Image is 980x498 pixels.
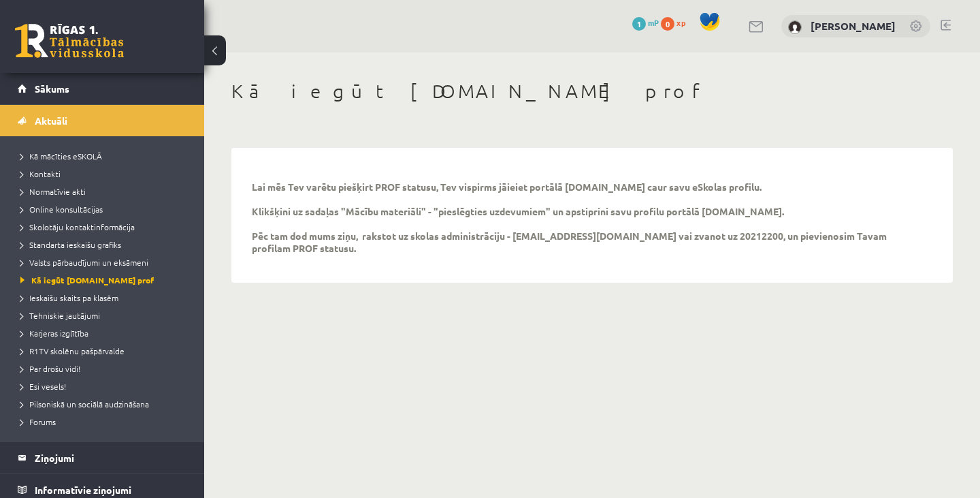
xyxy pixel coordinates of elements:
[20,381,66,392] span: Esi vesels!
[20,345,125,356] span: R1TV skolēnu pašpārvalde
[20,239,121,250] span: Standarta ieskaišu grafiks
[20,327,191,339] a: Karjeras izglītība
[20,168,191,180] a: Kontakti
[661,17,674,31] span: 0
[648,17,659,28] span: mP
[20,416,56,427] span: Forums
[20,399,149,409] span: Pilsoniskā un sociālā audzināšana
[20,238,191,251] a: Standarta ieskaišu grafiks
[20,168,61,179] span: Kontakti
[18,73,187,104] a: Sākums
[20,380,191,392] a: Esi vesels!
[20,416,191,428] a: Forums
[35,82,69,95] span: Sākums
[788,20,802,34] img: Kristiāna Eglīte
[20,310,100,321] span: Tehniskie jautājumi
[20,204,103,215] span: Online konsultācijas
[20,309,191,322] a: Tehniskie jautājumi
[20,150,191,162] a: Kā mācīties eSKOLĀ
[20,221,135,232] span: Skolotāju kontaktinformācija
[20,203,191,215] a: Online konsultācijas
[20,185,191,198] a: Normatīvie akti
[20,151,102,161] span: Kā mācīties eSKOLĀ
[20,292,191,304] a: Ieskaišu skaits pa klasēm
[35,114,67,127] span: Aktuāli
[20,221,191,233] a: Skolotāju kontaktinformācija
[20,275,154,285] span: Kā iegūt [DOMAIN_NAME] prof
[676,17,685,28] span: xp
[20,257,148,268] span: Valsts pārbaudījumi un eksāmeni
[20,345,191,357] a: R1TV skolēnu pašpārvalde
[20,274,191,286] a: Kā iegūt [DOMAIN_NAME] prof
[20,186,86,197] span: Normatīvie akti
[20,256,191,268] a: Valsts pārbaudījumi un eksāmeni
[20,398,191,410] a: Pilsoniskā un sociālā audzināšana
[20,362,191,375] a: Par drošu vidi!
[252,181,912,254] p: Lai mēs Tev varētu piešķirt PROF statusu, Tev vispirms jāieiet portālā [DOMAIN_NAME] caur savu eS...
[15,24,124,58] a: Rīgas 1. Tālmācības vidusskola
[811,19,896,33] a: [PERSON_NAME]
[632,17,659,28] a: 1 mP
[18,105,187,136] a: Aktuāli
[18,442,187,473] a: Ziņojumi
[35,442,187,473] legend: Ziņojumi
[20,363,80,374] span: Par drošu vidi!
[661,17,692,28] a: 0 xp
[20,328,88,339] span: Karjeras izglītība
[231,80,953,103] h1: Kā iegūt [DOMAIN_NAME] prof
[20,292,118,303] span: Ieskaišu skaits pa klasēm
[632,17,646,31] span: 1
